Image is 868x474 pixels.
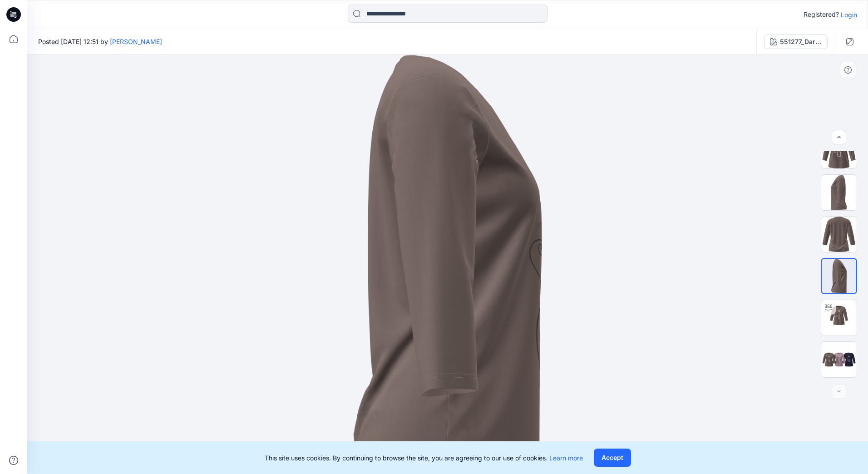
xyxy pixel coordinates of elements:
img: Front38 [821,133,857,168]
button: 551277_Dark Taupe-Graphite-Printed [764,35,828,49]
button: Accept [594,449,631,467]
a: Learn more [549,454,583,462]
span: Posted [DATE] 12:51 by [38,37,162,46]
p: Login [841,10,857,20]
img: All colorways [821,349,857,370]
img: Turntable 38 [821,300,857,336]
div: 551277_Dark Taupe-Graphite-Printed [780,37,822,47]
img: Right 38 [822,259,856,293]
p: Registered? [804,9,839,20]
img: Back 38 [821,217,857,252]
p: This site uses cookies. By continuing to browse the site, you are agreeing to our use of cookies. [265,453,583,463]
a: [PERSON_NAME] [110,38,162,45]
img: Left 38 [821,175,857,210]
img: eyJhbGciOiJIUzI1NiIsImtpZCI6IjAiLCJzbHQiOiJzZXMiLCJ0eXAiOiJKV1QifQ.eyJkYXRhIjp7InR5cGUiOiJzdG9yYW... [352,54,543,474]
